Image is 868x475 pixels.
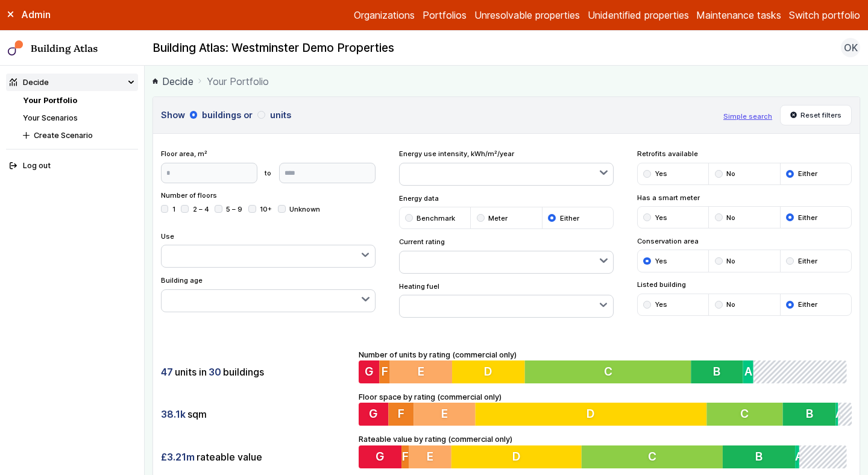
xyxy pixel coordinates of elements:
[359,433,852,468] div: Rateable value by rating (commercial only)
[476,403,707,426] button: D
[161,360,351,383] div: units in buildings
[806,407,813,421] span: B
[637,280,852,289] span: Listed building
[354,8,415,22] a: Organizations
[359,349,852,384] div: Number of units by rating (commercial only)
[161,445,351,468] div: rateable value
[359,445,402,468] button: G
[759,449,767,464] span: B
[359,403,388,426] button: G
[8,40,24,56] img: main-0bbd2752.svg
[783,403,836,426] button: B
[209,365,221,379] span: 30
[403,449,409,464] span: F
[161,231,376,268] div: Use
[514,449,523,464] span: D
[161,190,376,223] div: Number of floors
[23,96,77,105] a: Your Portfolio
[6,74,139,91] summary: Decide
[423,8,467,22] a: Portfolios
[527,360,694,383] button: C
[474,8,580,22] a: Unresolvable properties
[717,364,725,379] span: B
[606,364,615,379] span: C
[380,360,390,383] button: F
[584,445,727,468] button: C
[800,449,808,464] span: A
[398,407,404,421] span: F
[19,127,138,144] button: Create Scenario
[161,149,376,183] div: Floor area, m²
[453,445,584,468] button: D
[359,360,380,383] button: G
[780,105,852,125] button: Reset filters
[161,365,173,379] span: 47
[399,282,614,318] div: Heating fuel
[23,113,78,122] a: Your Scenarios
[441,407,448,421] span: E
[741,407,749,421] span: C
[399,193,614,230] div: Energy data
[161,450,195,464] span: £3.21m
[637,149,852,159] span: Retrofits available
[696,8,781,22] a: Maintenance tasks
[727,445,800,468] button: B
[836,403,838,426] button: A
[161,109,716,122] h3: Show
[588,8,689,22] a: Unidentified properties
[389,403,414,426] button: F
[651,449,659,464] span: C
[694,360,747,383] button: B
[399,237,614,274] div: Current rating
[382,364,388,379] span: F
[587,407,596,421] span: D
[637,236,852,246] span: Conservation area
[707,403,783,426] button: C
[844,40,858,55] span: OK
[399,149,614,186] div: Energy use intensity, kWh/m²/year
[841,38,860,57] button: OK
[747,360,757,383] button: A
[402,445,410,468] button: F
[800,445,804,468] button: A
[161,275,376,312] div: Building age
[153,40,394,56] h2: Building Atlas: Westminster Demo Properties
[365,364,374,379] span: G
[410,445,453,468] button: E
[428,449,435,464] span: E
[789,8,860,22] button: Switch portfolio
[391,360,453,383] button: E
[376,449,385,464] span: G
[418,364,425,379] span: E
[161,163,376,183] form: to
[359,391,852,426] div: Floor space by rating (commercial only)
[161,403,351,426] div: sqm
[10,77,49,88] div: Decide
[723,112,772,121] button: Simple search
[6,157,139,175] button: Log out
[453,360,527,383] button: D
[486,364,494,379] span: D
[637,193,852,203] span: Has a smart meter
[161,407,186,421] span: 38.1k
[207,74,269,89] span: Your Portfolio
[414,403,476,426] button: E
[370,407,379,421] span: G
[836,407,844,421] span: A
[153,74,193,89] a: Decide
[749,364,756,379] span: A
